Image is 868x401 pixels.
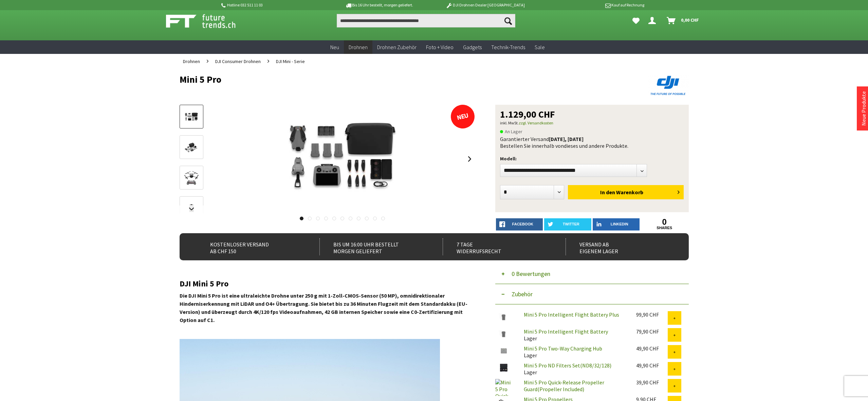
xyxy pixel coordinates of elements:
img: Shop Futuretrends - zur Startseite wechseln [166,13,251,29]
span: In den [600,189,615,196]
a: Mini 5 Pro Intelligent Flight Battery [524,328,608,335]
span: facebook [512,222,533,226]
input: Produkt, Marke, Kategorie, EAN, Artikelnummer… [337,14,515,27]
h1: Mini 5 Pro [180,74,587,84]
button: Zubehör [495,284,689,304]
span: Foto + Video [426,44,454,51]
p: Modell: [500,155,684,163]
button: 0 Bewertungen [495,264,689,284]
a: Mini 5 Pro ND Filters Set(ND8/32/128) [524,362,611,369]
b: [DATE], [DATE] [549,136,584,142]
span: Drohnen [183,58,200,64]
span: Neu [330,44,339,51]
button: In den Warenkorb [568,185,684,199]
div: 49,90 CHF [636,345,668,352]
span: Drohnen Zubehör [377,44,417,51]
a: DJI Consumer Drohnen [212,54,264,69]
span: DJI Mini - Serie [276,58,305,64]
img: Mini 5 Pro Quick-Release Propeller Guard(Propeller Included) [495,379,512,396]
p: Hotline 032 511 11 03 [220,1,326,9]
span: LinkedIn [611,222,628,226]
a: Sale [530,40,550,54]
img: Mini 5 Pro Intelligent Flight Battery [495,328,512,339]
a: zzgl. Versandkosten [519,120,553,125]
a: shares [641,226,688,230]
span: twitter [563,222,579,226]
span: Gadgets [463,44,482,51]
a: Drohnen Zubehör [372,40,421,54]
div: 79,90 CHF [636,328,668,335]
p: Bis 16 Uhr bestellt, morgen geliefert. [326,1,432,9]
a: Mini 5 Pro Intelligent Flight Battery Plus [524,311,619,318]
a: Foto + Video [421,40,458,54]
strong: Die DJI Mini 5 Pro ist eine ultraleichte Drohne unter 250 g mit 1-Zoll-CMOS-Sensor (50 MP), omnid... [180,292,467,323]
img: Mini 5 Pro Intelligent Flight Battery Plus [495,311,512,322]
a: Drohnen [344,40,372,54]
p: inkl. MwSt. [500,119,684,127]
a: Warenkorb [664,14,702,27]
div: Kostenloser Versand ab CHF 150 [197,238,305,255]
a: Gadgets [458,40,486,54]
div: 49,90 CHF [636,362,668,369]
a: DJI Mini - Serie [273,54,308,69]
img: Mini 5 Pro [261,105,424,213]
div: Garantierter Versand Bestellen Sie innerhalb von dieses und andere Produkte. [500,136,684,149]
p: Kauf auf Rechnung [538,1,644,9]
span: An Lager [500,127,522,136]
a: Meine Favoriten [629,14,643,27]
a: Neu [326,40,344,54]
a: facebook [496,218,543,230]
div: 7 Tage Widerrufsrecht [443,238,551,255]
div: Versand ab eigenem Lager [566,238,674,255]
a: Technik-Trends [486,40,530,54]
a: Drohnen [180,54,203,69]
span: Technik-Trends [491,44,525,51]
span: Sale [535,44,545,51]
img: Mini 5 Pro Two-Way Charging Hub [495,345,512,356]
img: DJI [648,74,689,97]
p: DJI Drohnen Dealer [GEOGRAPHIC_DATA] [432,1,538,9]
a: Dein Konto [646,14,661,27]
a: Mini 5 Pro Quick-Release Propeller Guard(Propeller Included) [524,379,604,393]
div: Lager [518,328,631,342]
div: 99,90 CHF [636,311,668,318]
a: Mini 5 Pro Two-Way Charging Hub [524,345,602,352]
div: 39,90 CHF [636,379,668,386]
span: DJI Consumer Drohnen [215,58,261,64]
button: Suchen [501,14,515,27]
img: Vorschau: Mini 5 Pro [182,111,201,124]
img: Mini 5 Pro ND Filters Set(ND8/32/128) [495,362,512,373]
span: 0,00 CHF [681,15,699,25]
span: 1.129,00 CHF [500,109,555,119]
span: Warenkorb [616,189,643,196]
a: Neue Produkte [860,91,867,126]
a: 0 [641,218,688,226]
a: twitter [544,218,591,230]
span: Drohnen [349,44,368,51]
div: Lager [518,345,631,359]
div: Lager [518,362,631,376]
a: LinkedIn [593,218,640,230]
div: Bis um 16:00 Uhr bestellt Morgen geliefert [319,238,428,255]
h2: DJI Mini 5 Pro [180,279,475,288]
